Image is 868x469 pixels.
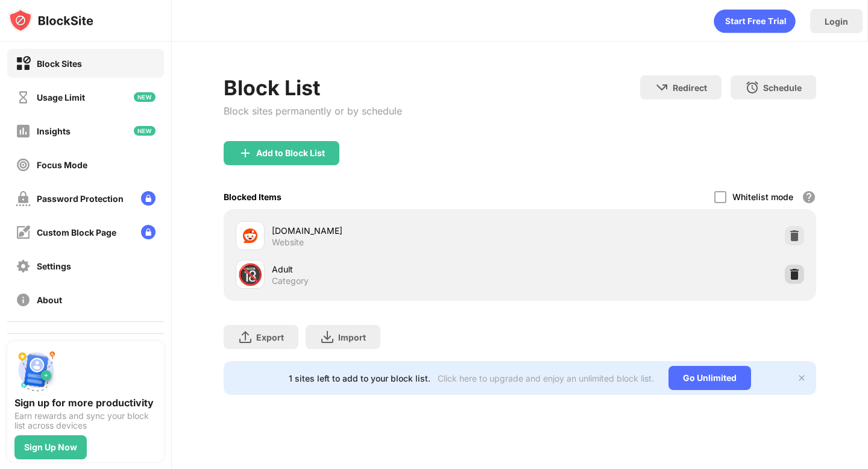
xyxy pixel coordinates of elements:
[237,262,263,287] div: 🔞
[16,90,31,105] img: time-usage-off.svg
[289,373,430,383] div: 1 sites left to add to your block list.
[16,157,31,172] img: focus-off.svg
[37,295,62,305] div: About
[825,16,848,27] div: Login
[16,56,31,71] img: block-on.svg
[16,259,31,274] img: settings-off.svg
[438,373,654,383] div: Click here to upgrade and enjoy an unlimited block list.
[37,194,124,204] div: Password Protection
[37,58,82,69] div: Block Sites
[668,366,751,390] div: Go Unlimited
[16,124,31,139] img: insights-off.svg
[134,92,156,102] img: new-icon.svg
[763,83,802,93] div: Schedule
[14,397,157,409] div: Sign up for more productivity
[224,75,402,100] div: Block List
[14,348,58,392] img: push-signup.svg
[141,225,156,239] img: lock-menu.svg
[37,126,71,136] div: Insights
[732,192,793,202] div: Whitelist mode
[224,192,281,202] div: Blocked Items
[338,332,366,342] div: Import
[272,237,304,248] div: Website
[141,191,156,206] img: lock-menu.svg
[224,105,402,117] div: Block sites permanently or by schedule
[243,228,257,243] img: favicons
[272,224,520,237] div: [DOMAIN_NAME]
[272,275,309,286] div: Category
[8,8,93,33] img: logo-blocksite.svg
[256,148,325,158] div: Add to Block List
[714,9,796,33] div: animation
[37,92,85,102] div: Usage Limit
[797,373,807,383] img: x-button.svg
[673,83,707,93] div: Redirect
[14,411,157,430] div: Earn rewards and sync your block list across devices
[37,160,87,170] div: Focus Mode
[24,442,77,452] div: Sign Up Now
[37,227,116,238] div: Custom Block Page
[16,292,31,307] img: about-off.svg
[256,332,284,342] div: Export
[16,191,31,206] img: password-protection-off.svg
[134,126,156,136] img: new-icon.svg
[272,263,520,275] div: Adult
[16,225,31,240] img: customize-block-page-off.svg
[37,261,71,271] div: Settings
